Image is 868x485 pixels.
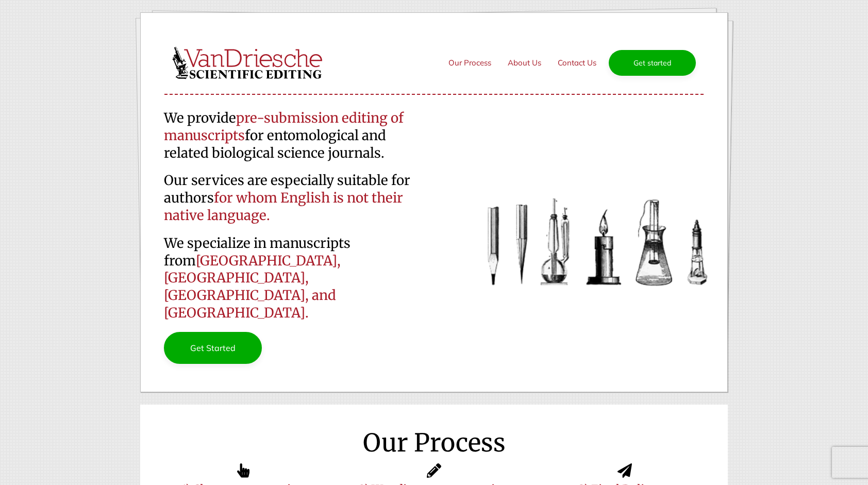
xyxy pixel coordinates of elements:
h5: Our services are especially suitable for authors [164,172,426,234]
h5: We provide for entomological and related biological science journals. [164,109,426,172]
span: for whom English is not their native language. [164,189,403,224]
a: Get started [609,50,696,76]
span: pre-submission editing of manuscripts [164,109,404,144]
a: About Us [504,53,545,73]
a: Contact Us [554,53,600,73]
h3: Our Process [156,430,712,455]
h5: We specialize in manuscripts from [164,235,426,332]
a: Get Started [164,332,262,364]
a: Our Process [444,53,495,73]
span: [GEOGRAPHIC_DATA], [GEOGRAPHIC_DATA], [GEOGRAPHIC_DATA], and [GEOGRAPHIC_DATA]. [164,252,341,321]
